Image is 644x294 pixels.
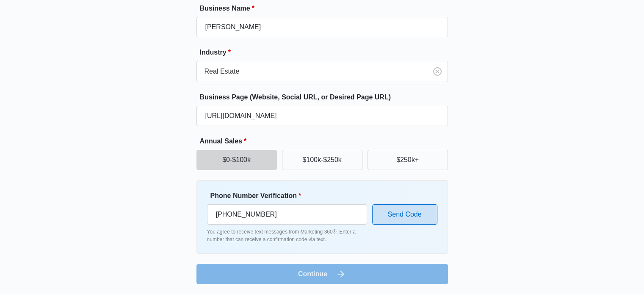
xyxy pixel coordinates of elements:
[200,92,451,102] label: Business Page (Website, Social URL, or Desired Page URL)
[210,191,370,201] label: Phone Number Verification
[207,204,367,225] input: Ex. +1-555-555-5555
[200,136,451,146] label: Annual Sales
[196,150,277,170] button: $0-$100k
[368,150,448,170] button: $250k+
[196,17,448,37] input: e.g. Jane's Plumbing
[372,204,437,225] button: Send Code
[207,228,367,243] p: You agree to receive text messages from Marketing 360®. Enter a number that can receive a confirm...
[431,65,444,78] button: Clear
[200,47,451,58] label: Industry
[282,150,362,170] button: $100k-$250k
[196,106,448,126] input: e.g. janesplumbing.com
[200,3,451,14] label: Business Name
